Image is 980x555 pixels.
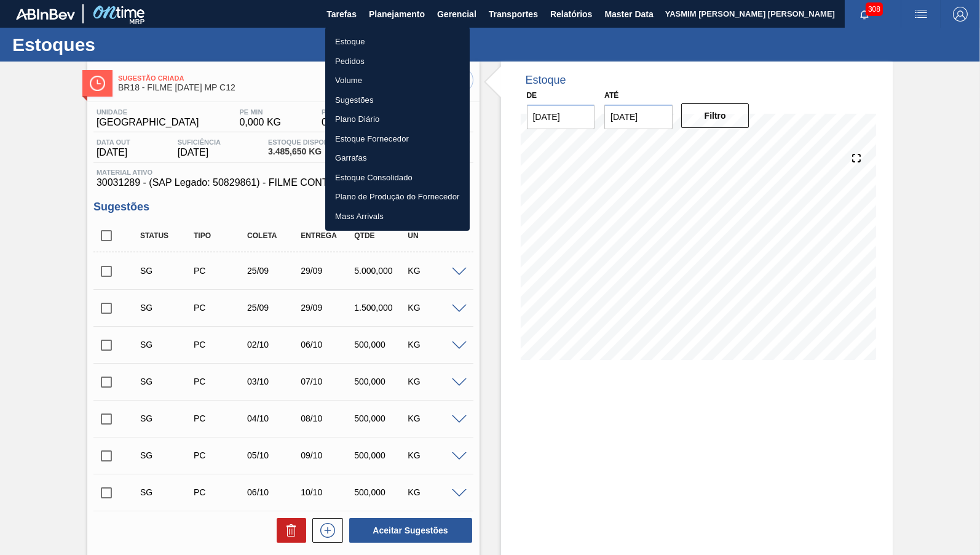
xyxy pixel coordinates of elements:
a: Sugestões [325,90,470,110]
a: Garrafas [325,148,470,168]
a: Estoque [325,32,470,52]
a: Volume [325,71,470,90]
a: Plano de Produção do Fornecedor [325,187,470,207]
a: Pedidos [325,52,470,71]
a: Mass Arrivals [325,207,470,226]
a: Plano Diário [325,110,470,129]
a: Estoque Fornecedor [325,129,470,149]
a: Estoque Consolidado [325,168,470,188]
